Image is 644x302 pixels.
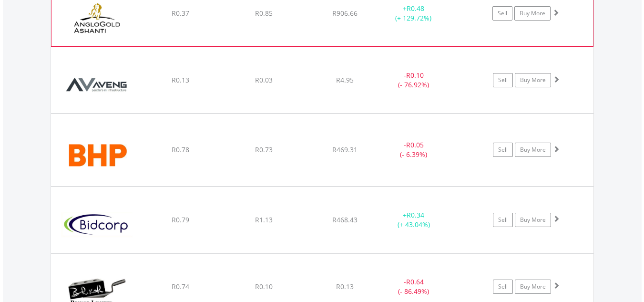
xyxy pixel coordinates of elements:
[332,215,358,224] span: R468.43
[378,71,450,90] div: - (- 76.92%)
[255,215,273,224] span: R1.13
[172,145,189,154] span: R0.78
[255,282,273,291] span: R0.10
[406,277,424,286] span: R0.64
[172,282,189,291] span: R0.74
[406,140,424,149] span: R0.05
[407,4,424,13] span: R0.48
[255,9,273,18] span: R0.85
[56,126,138,183] img: EQU.ZA.BHG.png
[515,73,551,87] a: Buy More
[172,75,189,84] span: R0.13
[514,6,551,21] a: Buy More
[56,199,138,250] img: EQU.ZA.BID.png
[407,210,424,219] span: R0.34
[492,6,512,21] a: Sell
[515,280,551,294] a: Buy More
[332,9,358,18] span: R906.66
[378,210,450,229] div: + (+ 43.04%)
[515,213,551,227] a: Buy More
[336,75,354,84] span: R4.95
[406,71,424,80] span: R0.10
[172,215,189,224] span: R0.79
[378,140,450,159] div: - (- 6.39%)
[493,213,513,227] a: Sell
[493,280,513,294] a: Sell
[493,143,513,157] a: Sell
[378,277,450,296] div: - (- 86.49%)
[172,9,189,18] span: R0.37
[515,143,551,157] a: Buy More
[493,73,513,87] a: Sell
[56,59,138,111] img: EQU.ZA.AEG.png
[255,145,273,154] span: R0.73
[336,282,354,291] span: R0.13
[332,145,358,154] span: R469.31
[255,75,273,84] span: R0.03
[378,4,449,23] div: + (+ 129.72%)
